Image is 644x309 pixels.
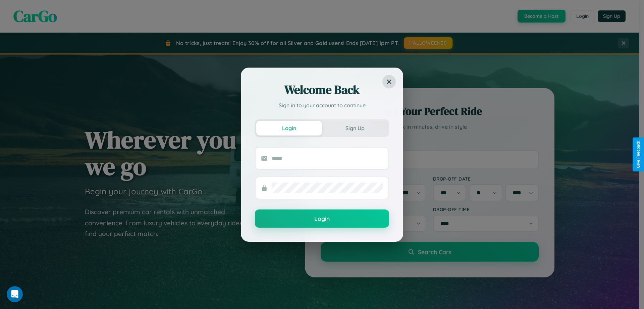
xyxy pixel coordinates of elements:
[255,101,389,109] p: Sign in to your account to continue
[256,121,322,136] button: Login
[636,141,641,168] div: Give Feedback
[255,82,389,98] h2: Welcome Back
[322,121,388,136] button: Sign Up
[7,286,23,302] iframe: Intercom live chat
[255,209,389,228] button: Login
